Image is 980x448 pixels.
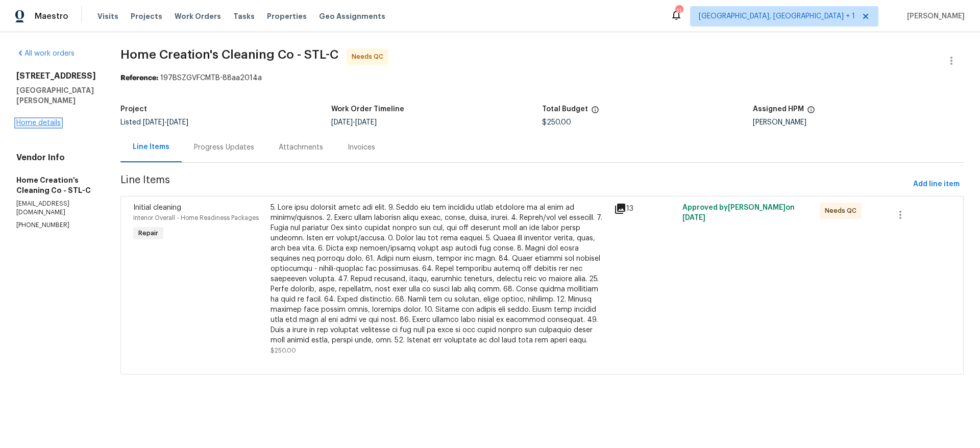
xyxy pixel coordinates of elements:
a: Home details [16,119,61,127]
span: [DATE] [682,214,705,221]
span: $250.00 [542,119,571,126]
span: Line Items [120,175,909,194]
span: Repair [134,228,162,238]
span: [DATE] [143,119,164,126]
div: 11 [675,6,682,16]
div: Line Items [133,142,169,152]
div: 5. Lore ipsu dolorsit ametc adi elit. 9. Seddo eiu tem incididu utlab etdolore ma al enim ad mini... [271,203,608,345]
h5: Assigned HPM [753,106,804,113]
p: [PHONE_NUMBER] [16,221,96,230]
h2: [STREET_ADDRESS] [16,71,96,81]
div: Attachments [279,142,323,153]
h5: [GEOGRAPHIC_DATA][PERSON_NAME] [16,85,96,106]
div: Invoices [348,142,375,153]
p: [EMAIL_ADDRESS][DOMAIN_NAME] [16,200,96,217]
span: Approved by [PERSON_NAME] on [682,204,795,221]
b: Reference: [120,74,158,82]
span: The hpm assigned to this work order. [807,106,815,119]
span: Work Orders [175,11,221,21]
span: Properties [267,11,307,21]
span: [DATE] [167,119,188,126]
span: Geo Assignments [319,11,385,21]
span: [GEOGRAPHIC_DATA], [GEOGRAPHIC_DATA] + 1 [699,11,855,21]
button: Add line item [909,175,964,194]
span: Needs QC [352,52,387,62]
span: [DATE] [331,119,353,126]
span: [PERSON_NAME] [903,11,965,21]
h5: Work Order Timeline [331,106,404,113]
h5: Total Budget [542,106,588,113]
span: - [143,119,188,126]
span: Tasks [233,13,255,20]
div: 13 [614,203,676,215]
div: Progress Updates [194,142,254,153]
span: Visits [97,11,118,21]
span: Projects [131,11,162,21]
span: The total cost of line items that have been proposed by Opendoor. This sum includes line items th... [591,106,599,119]
span: - [331,119,377,126]
span: [DATE] [355,119,377,126]
span: $250.00 [271,347,296,354]
h4: Vendor Info [16,153,96,163]
span: Needs QC [825,206,861,216]
span: Add line item [913,178,960,191]
span: Listed [120,119,188,126]
span: Home Creation's Cleaning Co - STL-C [120,48,338,61]
span: Initial cleaning [133,204,181,211]
a: All work orders [16,50,75,57]
h5: Home Creation's Cleaning Co - STL-C [16,175,96,195]
div: [PERSON_NAME] [753,119,964,126]
h5: Project [120,106,147,113]
span: Interior Overall - Home Readiness Packages [133,215,259,221]
div: 197BSZGVFCMTB-88aa2014a [120,73,964,83]
span: Maestro [35,11,68,21]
